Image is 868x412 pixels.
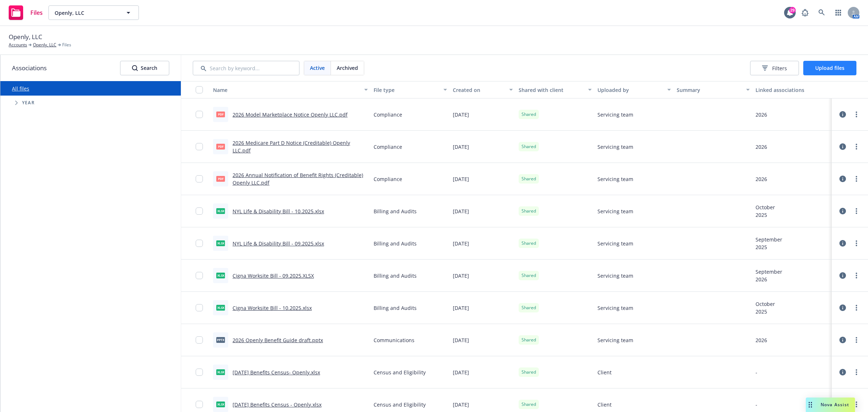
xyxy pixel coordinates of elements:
[216,240,225,246] span: xlsx
[233,111,348,118] a: 2026 Model Marketplace Notice Openly LLC.pdf
[756,111,767,118] div: 2026
[852,142,861,151] a: more
[522,143,536,150] span: Shared
[216,337,225,342] span: pptx
[374,143,402,151] span: Compliance
[674,81,753,98] button: Summary
[522,337,536,343] span: Shared
[450,81,516,98] button: Created on
[516,81,595,98] button: Shared with client
[374,272,417,279] span: Billing and Audits
[453,175,469,183] span: [DATE]
[597,240,633,247] span: Servicing team
[756,401,757,408] div: -
[806,398,815,412] div: Drag to move
[453,111,469,118] span: [DATE]
[196,143,203,150] input: Toggle Row Selected
[772,64,787,72] span: Filters
[597,86,663,94] div: Uploaded by
[453,86,505,94] div: Created on
[595,81,674,98] button: Uploaded by
[374,86,439,94] div: File type
[233,304,312,311] a: Cigna Worksite Bill - 10.2025.xlsx
[374,369,426,376] span: Census and Eligibility
[213,86,360,94] div: Name
[852,368,861,377] a: more
[750,61,799,75] button: Filters
[814,5,829,20] a: Search
[196,369,203,376] input: Toggle Row Selected
[522,304,536,311] span: Shared
[522,401,536,408] span: Shared
[597,272,633,279] span: Servicing team
[453,336,469,344] span: [DATE]
[233,240,324,247] a: NYL Life & Disability Bill - 09.2025.xlsx
[522,369,536,375] span: Shared
[756,236,782,243] div: September
[677,86,742,94] div: Summary
[597,369,612,376] span: Client
[337,64,358,72] span: Archived
[453,240,469,247] span: [DATE]
[756,175,767,183] div: 2026
[216,112,225,117] span: pdf
[852,239,861,248] a: more
[522,240,536,247] span: Shared
[233,272,314,279] a: Cigna Worksite Bill - 09.2025.XLSX
[6,3,46,23] a: Files
[374,240,417,247] span: Billing and Audits
[55,9,117,17] span: Openly, LLC
[33,42,56,48] a: Openly, LLC
[233,337,323,344] a: 2026 Openly Benefit Guide draft.pptx
[216,144,225,149] span: pdf
[522,208,536,214] span: Shared
[756,211,775,219] div: 2025
[453,401,469,408] span: [DATE]
[216,305,225,310] span: xlsx
[852,336,861,344] a: more
[453,369,469,376] span: [DATE]
[756,268,782,276] div: September
[756,336,767,344] div: 2026
[806,398,855,412] button: Nova Assist
[233,208,324,215] a: NYL Life & Disability Bill - 10.2025.xlsx
[453,207,469,215] span: [DATE]
[753,81,832,98] button: Linked associations
[0,96,181,110] div: Tree Example
[216,273,225,278] span: XLSX
[132,65,138,71] svg: Search
[762,64,787,72] span: Filters
[756,243,782,251] div: 2025
[12,63,47,73] span: Associations
[196,207,203,215] input: Toggle Row Selected
[597,401,612,408] span: Client
[233,139,350,154] a: 2026 Medicare Part D Notice (Creditable) Openly LLC.pdf
[374,175,402,183] span: Compliance
[193,61,299,75] input: Search by keyword...
[120,61,169,75] button: SearchSearch
[756,86,829,94] div: Linked associations
[196,175,203,182] input: Toggle Row Selected
[756,143,767,151] div: 2026
[216,208,225,214] span: xlsx
[597,143,633,151] span: Servicing team
[597,175,633,183] span: Servicing team
[798,5,812,20] a: Report a Bug
[453,272,469,279] span: [DATE]
[815,64,844,71] span: Upload files
[522,272,536,279] span: Shared
[597,304,633,312] span: Servicing team
[48,5,139,20] button: Openly, LLC
[374,336,414,344] span: Communications
[852,271,861,280] a: more
[597,207,633,215] span: Servicing team
[196,86,203,93] input: Select all
[852,175,861,183] a: more
[22,101,35,105] span: Year
[9,32,42,42] span: Openly, LLC
[756,300,775,308] div: October
[196,240,203,247] input: Toggle Row Selected
[216,176,225,181] span: pdf
[196,111,203,118] input: Toggle Row Selected
[196,336,203,344] input: Toggle Row Selected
